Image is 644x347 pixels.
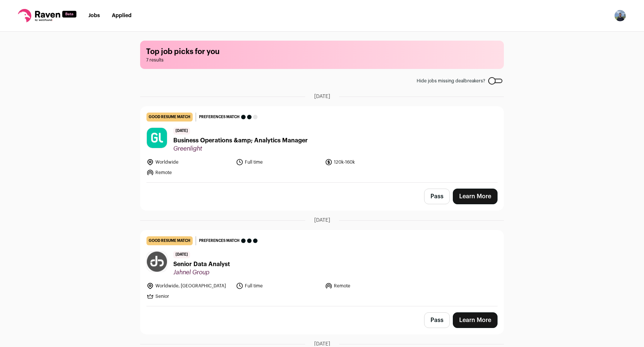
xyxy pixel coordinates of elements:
a: good resume match Preferences match [DATE] Senior Data Analyst Jahnel Group Worldwide, [GEOGRAPHI... [141,230,503,306]
img: 0b25fea504f97ee501134d1a256fe66b535461662205e8f38c34c21f8e80f17a.png [147,128,167,148]
span: Preferences match [199,237,240,245]
div: good resume match [146,113,193,122]
li: Full time [236,282,321,290]
img: 14342033-medium_jpg [614,10,626,22]
li: Full time [236,158,321,166]
span: [DATE] [173,251,190,258]
a: Applied [112,13,132,18]
span: Preferences match [199,113,240,121]
span: 7 results [146,57,498,63]
span: Greenlight [173,145,308,152]
img: 69696930838b8e10ad3f3119159466135b2b874a1a35510619c556de0abf7f7e.png [147,252,167,272]
a: Learn More [453,312,498,328]
span: [DATE] [314,217,330,224]
button: Pass [424,312,450,328]
li: 120k-160k [325,158,410,166]
a: Jobs [88,13,100,18]
span: Senior Data Analyst [173,260,230,269]
a: good resume match Preferences match [DATE] Business Operations &amp; Analytics Manager Greenlight... [141,107,503,182]
li: Senior [146,293,231,300]
a: Learn More [453,189,498,204]
span: Jahnel Group [173,269,230,276]
span: [DATE] [314,93,330,100]
button: Pass [424,189,450,204]
li: Remote [325,282,410,290]
span: Hide jobs missing dealbreakers? [417,78,485,84]
li: Worldwide [146,158,231,166]
span: Business Operations &amp; Analytics Manager [173,136,308,145]
button: Open dropdown [614,10,626,22]
span: [DATE] [173,127,190,135]
h1: Top job picks for you [146,47,498,57]
li: Worldwide, [GEOGRAPHIC_DATA] [146,282,231,290]
li: Remote [146,169,231,176]
div: good resume match [146,236,193,245]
